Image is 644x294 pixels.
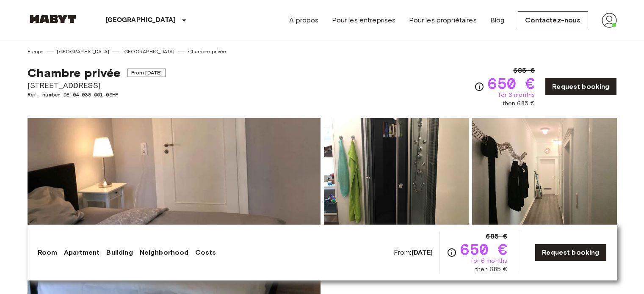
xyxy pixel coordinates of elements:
span: 685 € [513,66,535,76]
a: [GEOGRAPHIC_DATA] [57,48,109,55]
span: From: [394,248,433,257]
span: 650 € [460,242,507,257]
a: Pour les propriétaires [409,15,476,25]
span: for 6 months [498,91,535,99]
a: Blog [490,15,505,25]
span: [STREET_ADDRESS] [28,80,166,91]
span: From [DATE] [127,69,166,77]
a: Contactez-nous [518,11,588,29]
img: Picture of unit DE-04-038-001-03HF [472,118,617,229]
span: then 685 € [503,99,535,108]
a: [GEOGRAPHIC_DATA] [122,48,175,55]
span: 685 € [486,231,507,242]
a: Neighborhood [140,247,189,258]
a: Europe [28,48,44,55]
img: Habyt [28,15,78,23]
img: Picture of unit DE-04-038-001-03HF [324,118,469,229]
span: then 685 € [475,265,508,274]
a: Apartment [64,247,100,258]
span: Ref. number DE-04-038-001-03HF [28,91,166,99]
span: for 6 months [471,257,507,265]
span: 650 € [488,76,535,91]
a: Chambre privée [188,48,227,55]
span: Chambre privée [28,66,121,80]
a: À propos [289,15,318,25]
a: Costs [195,247,216,258]
a: Request booking [545,78,616,96]
b: [DATE] [412,248,433,256]
a: Pour les entreprises [332,15,395,25]
a: Request booking [535,244,606,261]
svg: Check cost overview for full price breakdown. Please note that discounts apply to new joiners onl... [474,82,484,92]
img: avatar [602,13,617,28]
p: [GEOGRAPHIC_DATA] [105,15,176,25]
a: Building [106,247,133,258]
a: Room [38,247,58,258]
svg: Check cost overview for full price breakdown. Please note that discounts apply to new joiners onl... [447,247,457,258]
